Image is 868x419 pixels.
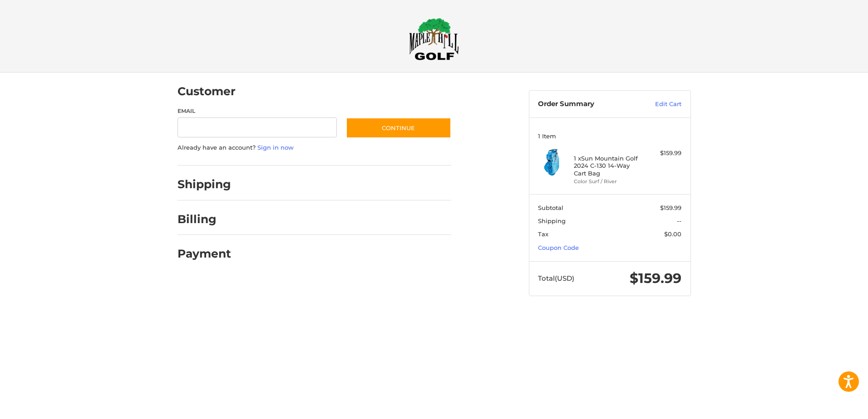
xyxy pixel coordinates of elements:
label: Email [178,107,337,115]
span: Shipping [538,217,566,224]
span: $0.00 [664,230,681,238]
h2: Customer [178,84,236,98]
li: Color Surf / River [574,178,643,185]
span: Total (USD) [538,274,574,283]
a: Coupon Code [538,244,579,251]
button: Continue [346,117,451,138]
img: Maple Hill Golf [409,18,459,60]
span: $159.99 [630,270,681,287]
h2: Shipping [178,177,231,191]
span: Tax [538,230,548,238]
iframe: Google Customer Reviews [793,395,868,419]
a: Edit Cart [636,100,681,109]
h3: Order Summary [538,100,636,109]
p: Already have an account? [178,143,451,152]
h2: Payment [178,247,231,261]
a: Sign in now [257,144,294,151]
span: -- [677,217,681,224]
span: Subtotal [538,204,563,211]
h4: 1 x Sun Mountain Golf 2024 C-130 14-Way Cart Bag [574,155,643,177]
div: $159.99 [646,149,681,158]
h3: 1 Item [538,132,681,140]
span: $159.99 [660,204,681,211]
h2: Billing [178,212,231,226]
